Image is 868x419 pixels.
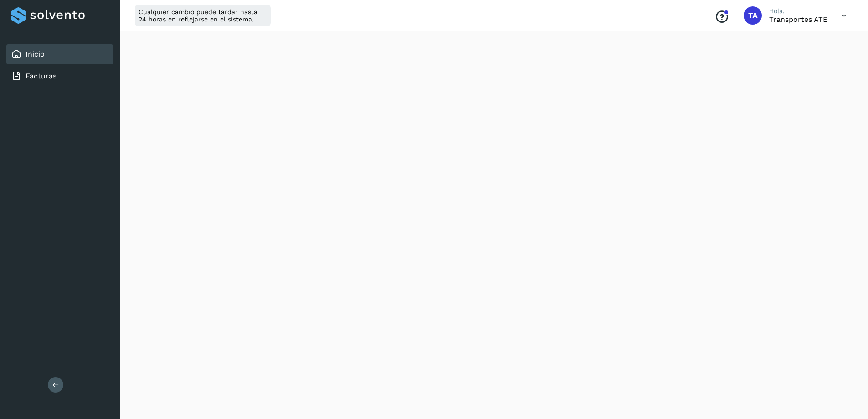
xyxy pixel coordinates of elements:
[6,44,113,64] div: Inicio
[769,15,827,24] p: Transportes ATE
[6,66,113,86] div: Facturas
[135,5,271,26] div: Cualquier cambio puede tardar hasta 24 horas en reflejarse en el sistema.
[26,72,56,80] a: Facturas
[26,50,45,58] a: Inicio
[769,7,827,15] p: Hola,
